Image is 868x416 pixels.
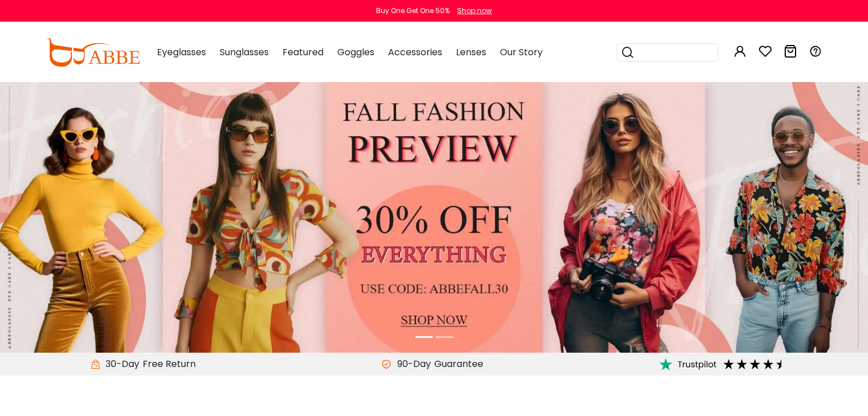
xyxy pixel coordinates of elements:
[457,6,492,16] div: Shop now
[282,46,324,59] span: Featured
[100,357,139,371] span: 30-Day
[337,46,374,59] span: Goggles
[431,357,487,371] div: Guarantee
[451,6,492,15] a: Shop now
[139,357,199,371] div: Free Return
[376,6,450,16] div: Buy One Get One 50%
[220,46,269,59] span: Sunglasses
[157,46,206,59] span: Eyeglasses
[46,38,140,67] img: abbeglasses.com
[388,46,442,59] span: Accessories
[456,46,486,59] span: Lenses
[500,46,543,59] span: Our Story
[391,357,431,371] span: 90-Day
